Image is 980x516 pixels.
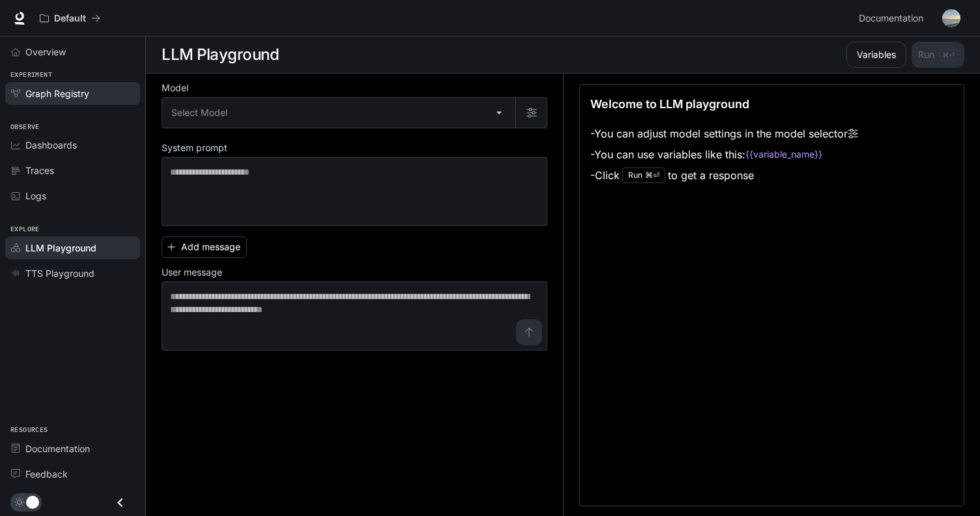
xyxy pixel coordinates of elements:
div: Select Model [162,98,515,128]
a: Documentation [854,5,933,31]
span: Select Model [171,106,227,119]
div: Run [622,167,665,183]
span: Traces [25,164,54,177]
span: Dashboards [25,138,77,152]
p: Default [54,13,86,24]
img: User avatar [942,9,960,27]
a: LLM Playground [5,236,140,259]
span: Logs [25,189,46,203]
button: User avatar [938,5,964,31]
a: TTS Playground [5,262,140,285]
a: Feedback [5,463,140,485]
span: Overview [25,45,66,59]
span: TTS Playground [25,266,94,280]
span: Documentation [859,10,923,27]
button: Add message [162,236,247,258]
h1: LLM Playground [162,42,279,68]
a: Logs [5,184,140,207]
span: Feedback [25,467,68,481]
button: Close drawer [106,489,135,516]
button: All workspaces [34,5,106,31]
span: Dark mode toggle [26,494,39,509]
a: Overview [5,40,140,63]
p: Model [162,83,188,93]
li: - Click to get a response [590,165,858,186]
p: User message [162,268,222,277]
p: Welcome to LLM playground [590,95,749,113]
span: LLM Playground [25,241,96,255]
p: ⌘⏎ [645,171,659,179]
a: Traces [5,159,140,182]
a: Documentation [5,437,140,460]
span: Documentation [25,442,90,455]
p: System prompt [162,143,227,152]
a: Dashboards [5,134,140,156]
li: - You can adjust model settings in the model selector [590,123,858,144]
li: - You can use variables like this: [590,144,858,165]
button: Variables [846,42,906,68]
code: {{variable_name}} [745,148,822,161]
a: Graph Registry [5,82,140,105]
span: Graph Registry [25,87,89,100]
